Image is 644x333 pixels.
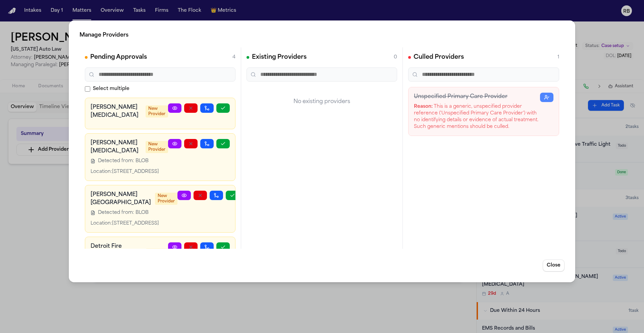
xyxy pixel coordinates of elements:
[184,242,198,252] button: Reject
[168,103,181,113] a: View Provider
[414,93,540,101] h3: Unspecified Primary Care Provider
[557,54,559,61] span: 1
[200,139,214,148] button: Merge
[540,93,553,102] button: Restore Provider
[90,53,147,62] h2: Pending Approvals
[226,191,239,200] button: Approve
[98,158,149,164] span: Detected from: BLOB
[200,242,214,252] button: Merge
[168,139,181,148] a: View Provider
[91,103,142,120] h3: [PERSON_NAME] [MEDICAL_DATA]
[91,139,142,155] h3: [PERSON_NAME] [MEDICAL_DATA]
[93,86,129,92] span: Select multiple
[414,53,464,62] h2: Culled Providers
[168,242,181,252] a: View Provider
[146,105,168,117] span: New Provider
[184,139,198,148] button: Reject
[216,242,230,252] button: Approve
[252,53,307,62] h2: Existing Providers
[543,259,565,272] button: Close
[79,31,565,39] h2: Manage Providers
[194,191,207,200] button: Reject
[146,248,168,260] span: New Provider
[91,242,142,267] h3: Detroit Fire Department – EMS Division
[91,220,177,227] div: Location: [STREET_ADDRESS]
[232,54,235,61] span: 4
[177,191,191,200] a: View Provider
[98,209,149,216] span: Detected from: BLOB
[210,191,223,200] button: Merge
[394,54,397,61] span: 0
[155,193,177,205] span: New Provider
[91,169,168,175] div: Location: [STREET_ADDRESS]
[91,191,151,207] h3: [PERSON_NAME][GEOGRAPHIC_DATA]
[200,103,214,113] button: Merge
[414,103,540,130] div: This is a generic, unspecified provider reference ('Unspecified Primary Care Provider') with no i...
[216,103,230,113] button: Approve
[216,139,230,148] button: Approve
[146,141,168,153] span: New Provider
[184,103,198,113] button: Reject
[85,86,90,92] input: Select multiple
[247,87,397,116] div: No existing providers
[414,104,433,109] strong: Reason:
